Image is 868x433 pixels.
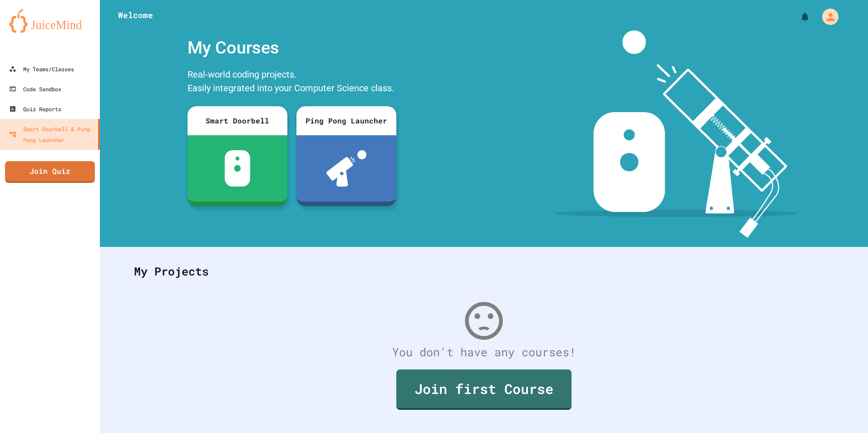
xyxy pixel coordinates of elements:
[183,30,401,65] div: My Courses
[783,9,813,25] div: My Notifications
[296,106,396,135] div: Ping Pong Launcher
[396,369,572,410] a: Join first Course
[326,150,367,187] img: ppl-with-ball.png
[225,150,251,187] img: sdb-white.svg
[9,103,61,114] div: Quiz Reports
[183,65,401,99] div: Real-world coding projects. Easily integrated into your Computer Science class.
[830,397,859,424] iframe: chat widget
[9,64,74,74] div: My Teams/Classes
[125,344,843,361] div: You don't have any courses!
[9,84,61,94] div: Code Sandbox
[9,9,91,33] img: logo-orange.svg
[9,123,94,145] div: Smart Doorbell & Ping Pong Launcher
[5,161,95,183] a: Join Quiz
[813,6,841,27] div: My Account
[125,254,843,289] div: My Projects
[793,357,859,396] iframe: chat widget
[187,106,287,135] div: Smart Doorbell
[554,30,798,238] img: banner-image-my-projects.png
